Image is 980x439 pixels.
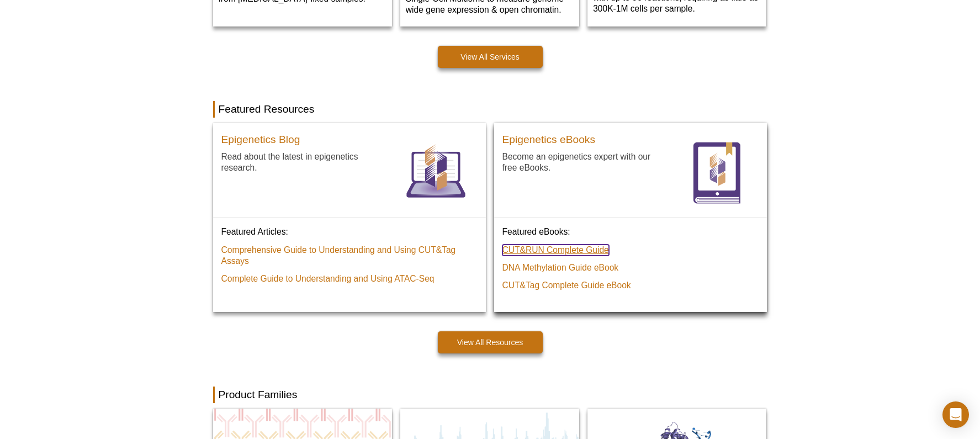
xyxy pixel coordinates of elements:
a: DNA Methylation Guide eBook [502,262,619,273]
a: CUT&Tag Complete Guide eBook [502,280,631,291]
a: Blog [395,131,478,217]
img: Blog [395,131,478,214]
img: eBooks [676,131,759,214]
a: Comprehensive Guide to Understanding and Using CUT&Tag Assays [221,245,465,267]
a: eBooks [676,131,759,217]
h2: Product Families [213,387,767,403]
a: View All Services [438,46,543,68]
a: Complete Guide to Understanding and Using ATAC‑Seq [221,273,435,284]
p: Featured Articles: [221,226,478,237]
p: Read about the latest in epigenetics research. [221,151,386,173]
a: Epigenetics eBooks [502,131,596,151]
h2: Featured Resources [213,101,767,118]
a: Epigenetics Blog [221,131,300,151]
h3: Epigenetics Blog [221,134,300,145]
a: View All Resources [438,331,543,353]
h3: Epigenetics eBooks [502,134,596,145]
div: Open Intercom Messenger [942,401,969,428]
p: Become an epigenetics expert with our free eBooks. [502,151,668,173]
p: Featured eBooks: [502,226,759,237]
a: CUT&RUN Complete Guide [502,245,609,256]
